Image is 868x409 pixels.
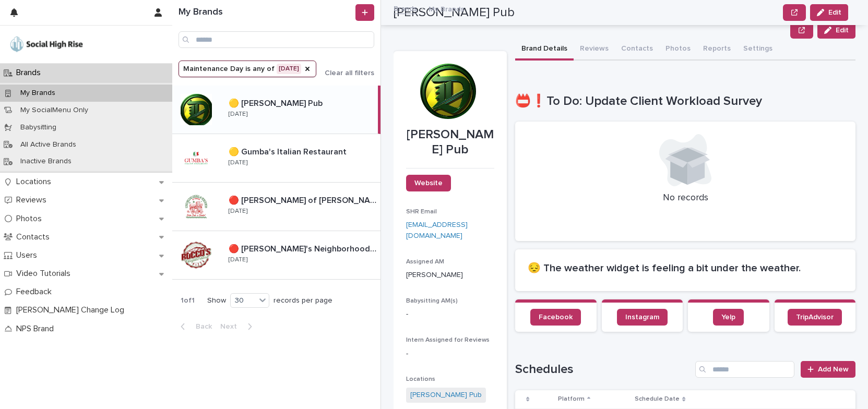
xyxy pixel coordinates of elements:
[406,175,451,191] a: Website
[12,232,58,242] p: Contacts
[406,348,494,359] p: -
[737,39,779,61] button: Settings
[788,309,842,326] a: TripAdvisor
[12,269,79,279] p: Video Tutorials
[12,214,50,224] p: Photos
[8,34,85,55] img: o5DnuTxEQV6sW9jFYBBf
[12,195,55,205] p: Reviews
[179,61,316,77] button: Maintenance Day
[229,256,247,263] p: [DATE]
[172,231,381,280] a: 🔴 [PERSON_NAME]'s Neighborhood Pizza🔴 [PERSON_NAME]'s Neighborhood Pizza [DATE]
[406,309,494,320] p: -
[574,39,615,61] button: Reviews
[325,69,374,77] span: Clear all filters
[172,86,381,134] a: 🟡 [PERSON_NAME] Pub🟡 [PERSON_NAME] Pub [DATE]
[172,183,381,231] a: 🔴 [PERSON_NAME] of [PERSON_NAME]🔴 [PERSON_NAME] of [PERSON_NAME] [DATE]
[12,68,49,78] p: Brands
[229,145,349,157] p: 🟡 Gumba's Italian Restaurant
[539,314,573,321] span: Facebook
[410,390,482,401] a: [PERSON_NAME] Pub
[229,97,325,109] p: 🟡 [PERSON_NAME] Pub
[12,305,133,315] p: [PERSON_NAME] Change Log
[229,111,247,118] p: [DATE]
[12,106,97,115] p: My SocialMenu Only
[406,337,490,343] span: Intern Assigned for Reviews
[528,193,843,204] p: No records
[216,322,260,331] button: Next
[172,134,381,183] a: 🟡 Gumba's Italian Restaurant🟡 Gumba's Italian Restaurant [DATE]
[713,309,744,326] a: Yelp
[558,393,585,405] p: Platform
[515,39,574,61] button: Brand Details
[12,157,80,166] p: Inactive Brands
[429,3,464,14] p: My Brands
[12,89,64,98] p: My Brands
[229,159,247,166] p: [DATE]
[207,296,226,305] p: Show
[530,309,581,326] a: Facebook
[515,362,691,377] h1: Schedules
[615,39,659,61] button: Contacts
[229,242,378,254] p: 🔴 [PERSON_NAME]'s Neighborhood Pizza
[414,179,443,187] span: Website
[12,250,45,260] p: Users
[515,94,855,109] h1: 📛❗To Do: Update Client Workload Survey
[12,287,60,297] p: Feedback
[12,140,85,149] p: All Active Brands
[406,209,437,215] span: SHR Email
[179,7,353,18] h1: My Brands
[229,194,378,206] p: 🔴 [PERSON_NAME] of [PERSON_NAME]
[406,259,444,265] span: Assigned AM
[179,31,374,48] input: Search
[528,262,843,274] h2: 😔 The weather widget is feeling a bit under the weather.
[231,295,256,306] div: 30
[406,270,494,281] p: [PERSON_NAME]
[220,323,243,330] span: Next
[721,314,735,321] span: Yelp
[274,296,332,305] p: records per page
[659,39,697,61] button: Photos
[12,324,62,334] p: NPS Brand
[818,366,849,373] span: Add New
[406,127,494,158] p: [PERSON_NAME] Pub
[172,322,216,331] button: Back
[635,393,680,405] p: Schedule Date
[12,123,65,132] p: Babysitting
[697,39,737,61] button: Reports
[695,361,794,378] input: Search
[316,69,374,77] button: Clear all filters
[406,221,468,239] a: [EMAIL_ADDRESS][DOMAIN_NAME]
[796,314,834,321] span: TripAdvisor
[12,177,60,187] p: Locations
[406,376,435,382] span: Locations
[189,323,212,330] span: Back
[406,298,458,304] span: Babysitting AM(s)
[625,314,659,321] span: Instagram
[817,22,855,39] button: Edit
[836,27,849,34] span: Edit
[229,208,247,215] p: [DATE]
[172,288,203,314] p: 1 of 1
[801,361,855,378] a: Add New
[394,2,417,14] a: Brands
[617,309,668,326] a: Instagram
